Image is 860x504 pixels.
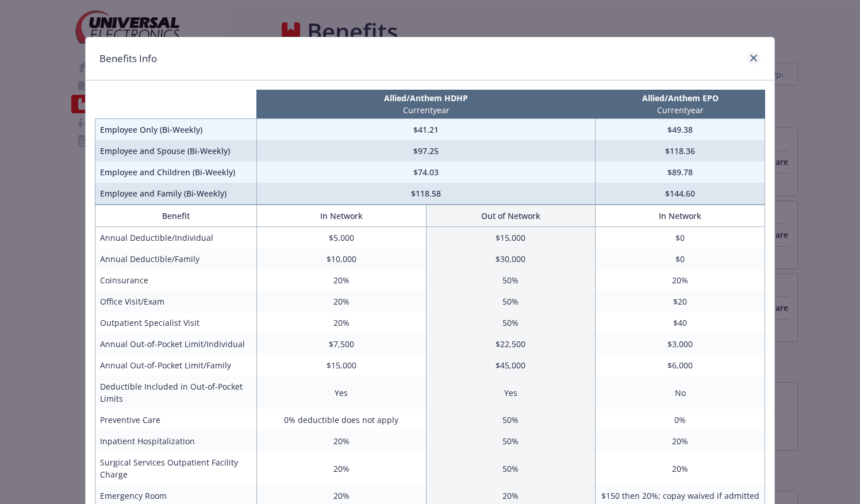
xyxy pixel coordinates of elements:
td: Annual Out-of-Pocket Limit/Individual [95,333,257,355]
td: $144.60 [596,183,765,205]
td: $10,000 [256,248,426,270]
td: 20% [256,452,426,485]
td: $40 [596,312,765,333]
a: close [747,51,761,65]
td: 20% [596,430,765,452]
td: Employee and Children (Bi-Weekly) [95,161,257,183]
td: 0% [596,409,765,430]
td: Annual Deductible/Family [95,248,257,270]
td: $15,000 [426,227,596,249]
td: Employee and Spouse (Bi-Weekly) [95,140,257,161]
td: No [596,376,765,409]
td: 20% [256,312,426,333]
td: $97.25 [256,140,595,161]
td: $20 [596,291,765,312]
td: Yes [256,376,426,409]
td: $30,000 [426,248,596,270]
td: Annual Deductible/Individual [95,227,257,249]
td: Annual Out-of-Pocket Limit/Family [95,355,257,376]
th: Benefit [95,205,257,227]
td: Inpatient Hospitalization [95,430,257,452]
p: Allied/Anthem EPO [598,92,763,104]
td: 50% [426,291,596,312]
td: $15,000 [256,355,426,376]
td: $74.03 [256,161,595,183]
td: $41.21 [256,119,595,141]
td: Surgical Services Outpatient Facility Charge [95,452,257,485]
td: 20% [256,270,426,291]
td: $3,000 [596,333,765,355]
td: $5,000 [256,227,426,249]
td: 50% [426,312,596,333]
td: Employee and Family (Bi-Weekly) [95,183,257,205]
td: $118.58 [256,183,595,205]
td: $118.36 [596,140,765,161]
td: 0% deductible does not apply [256,409,426,430]
th: In Network [256,205,426,227]
th: intentionally left blank [95,90,257,119]
td: Yes [426,376,596,409]
td: Deductible Included in Out-of-Pocket Limits [95,376,257,409]
td: $89.78 [596,161,765,183]
h1: Benefits Info [99,51,157,66]
td: Employee Only (Bi-Weekly) [95,119,257,141]
td: $22,500 [426,333,596,355]
td: Preventive Care [95,409,257,430]
td: $45,000 [426,355,596,376]
td: Coinsurance [95,270,257,291]
td: 50% [426,430,596,452]
th: Out of Network [426,205,596,227]
p: Allied/Anthem HDHP [259,92,593,104]
td: Outpatient Specialist Visit [95,312,257,333]
p: Current year [259,104,593,116]
td: 20% [596,452,765,485]
td: 50% [426,270,596,291]
td: 20% [256,430,426,452]
td: $49.38 [596,119,765,141]
th: In Network [596,205,765,227]
td: Office Visit/Exam [95,291,257,312]
td: $0 [596,248,765,270]
td: $6,000 [596,355,765,376]
td: 20% [256,291,426,312]
td: 50% [426,409,596,430]
p: Current year [598,104,763,116]
td: $0 [596,227,765,249]
td: 50% [426,452,596,485]
td: $7,500 [256,333,426,355]
td: 20% [596,270,765,291]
